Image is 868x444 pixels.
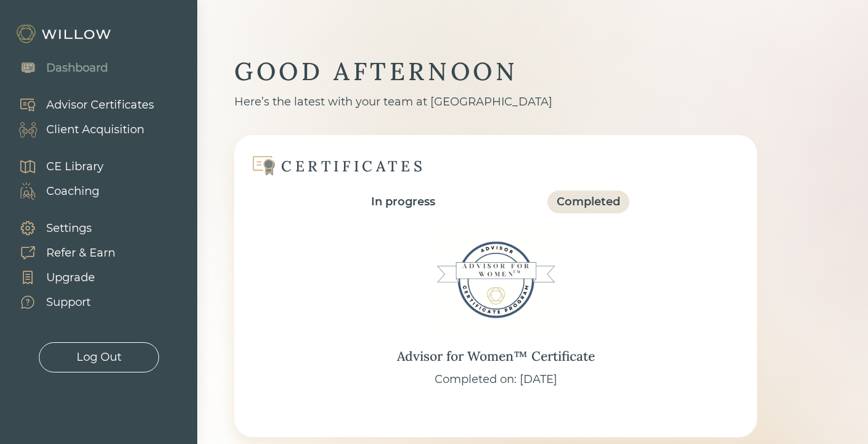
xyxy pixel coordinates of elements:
[15,24,114,44] img: Willow
[234,94,757,110] div: Here’s the latest with your team at [GEOGRAPHIC_DATA]
[281,157,425,176] div: CERTIFICATES
[6,265,115,290] a: Upgrade
[6,55,108,80] a: Dashboard
[46,158,104,175] div: CE Library
[6,117,154,142] a: Client Acquisition
[46,245,115,261] div: Refer & Earn
[76,349,121,366] div: Log Out
[234,55,757,88] div: GOOD AFTERNOON
[434,218,557,342] img: Advisor for Women™ Certificate Badge
[46,220,92,237] div: Settings
[46,269,95,286] div: Upgrade
[6,240,115,265] a: Refer & Earn
[6,154,104,179] a: CE Library
[435,371,557,388] div: Completed on: [DATE]
[397,347,595,366] div: Advisor for Women™ Certificate
[46,121,144,138] div: Client Acquisition
[557,194,620,210] div: Completed
[46,97,154,113] div: Advisor Certificates
[46,183,99,200] div: Coaching
[46,294,91,311] div: Support
[6,92,154,117] a: Advisor Certificates
[6,179,104,203] a: Coaching
[6,216,115,240] a: Settings
[46,60,108,76] div: Dashboard
[371,194,435,210] div: In progress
